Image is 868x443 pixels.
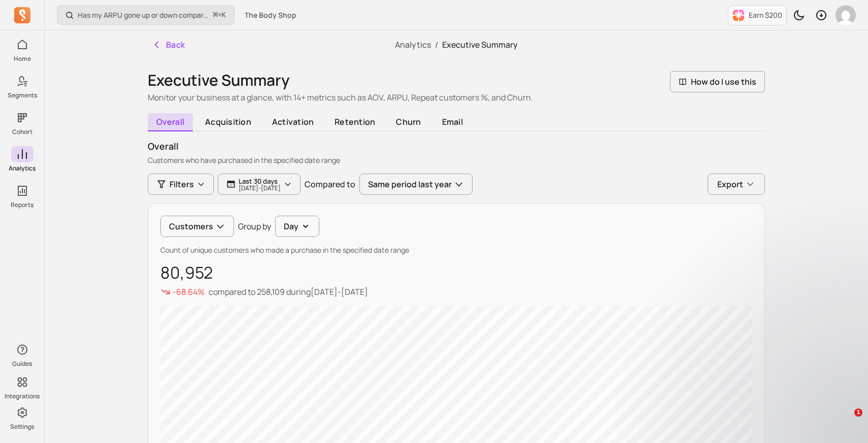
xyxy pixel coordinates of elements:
img: avatar [836,5,856,25]
p: Last 30 days [239,177,281,185]
p: Earn $200 [749,10,782,20]
button: Customers [160,216,234,237]
span: churn [388,113,429,130]
h1: Executive Summary [148,71,533,89]
button: Guides [11,339,34,370]
span: 1 [854,408,862,417]
button: Back [148,35,189,55]
button: Last 30 days[DATE]-[DATE] [218,174,301,195]
p: Count of unique customers who made a purchase in the specified date range [160,245,752,255]
p: compared to during [DATE] - [DATE] [209,286,368,298]
a: Analytics [395,39,431,50]
span: overall [148,113,193,131]
button: How do I use this [670,71,765,92]
span: retention [326,113,384,130]
p: Cohort [12,128,32,136]
p: Has my ARPU gone up or down compared to last month or last year? [78,10,209,20]
p: Home [14,55,31,63]
p: Integrations [5,392,40,400]
p: -68.64% [173,286,205,298]
p: Compared to [305,178,355,190]
p: Group by [238,220,271,232]
button: The Body Shop [239,6,303,24]
button: Same period last year [359,174,473,195]
button: Day [275,216,319,237]
p: Monitor your business at a glance, with 14+ metrics such as AOV, ARPU, Repeat customers %, and Ch... [148,91,533,104]
span: acquisition [197,113,260,130]
span: activation [263,113,322,130]
p: Settings [10,423,34,431]
p: Guides [12,360,32,368]
span: Filters [170,178,194,190]
button: Toggle dark mode [789,5,809,25]
iframe: Intercom live chat [833,408,858,433]
p: 80,952 [160,263,752,282]
p: Customers who have purchased in the specified date range [148,155,765,165]
span: / [431,39,442,50]
button: Export [708,174,765,195]
button: Has my ARPU gone up or down compared to last month or last year?⌘+K [57,5,235,25]
span: + [213,10,226,20]
p: Reports [11,201,34,209]
p: [DATE] - [DATE] [239,185,281,191]
button: Earn $200 [728,5,787,25]
span: 258,109 [257,286,285,297]
p: Segments [8,91,37,99]
button: Filters [148,174,214,195]
kbd: ⌘ [213,9,218,22]
span: Export [717,178,743,190]
p: Analytics [9,164,36,173]
p: overall [148,140,765,153]
span: Executive Summary [442,39,518,50]
span: The Body Shop [245,10,296,20]
span: email [433,113,471,130]
kbd: K [222,11,226,19]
